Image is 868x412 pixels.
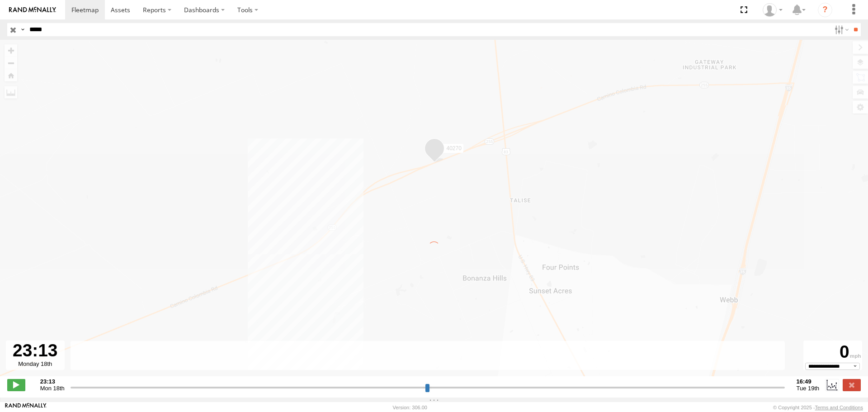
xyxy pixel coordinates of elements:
label: Play/Stop [7,379,25,391]
i: ? [818,3,832,17]
span: Tue 19th Aug 2025 [797,385,820,392]
div: 0 [805,342,861,363]
label: Close [843,379,861,391]
a: Terms and Conditions [815,405,863,410]
label: Search Query [19,23,26,36]
img: rand-logo.svg [9,7,56,13]
div: Caseta Laredo TX [759,3,786,17]
span: Mon 18th Aug 2025 [40,385,65,392]
label: Search Filter Options [831,23,850,36]
strong: 16:49 [797,378,820,385]
div: © Copyright 2025 - [773,405,863,410]
strong: 23:13 [40,378,65,385]
a: Visit our Website [5,403,47,412]
div: Version: 306.00 [393,405,427,410]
